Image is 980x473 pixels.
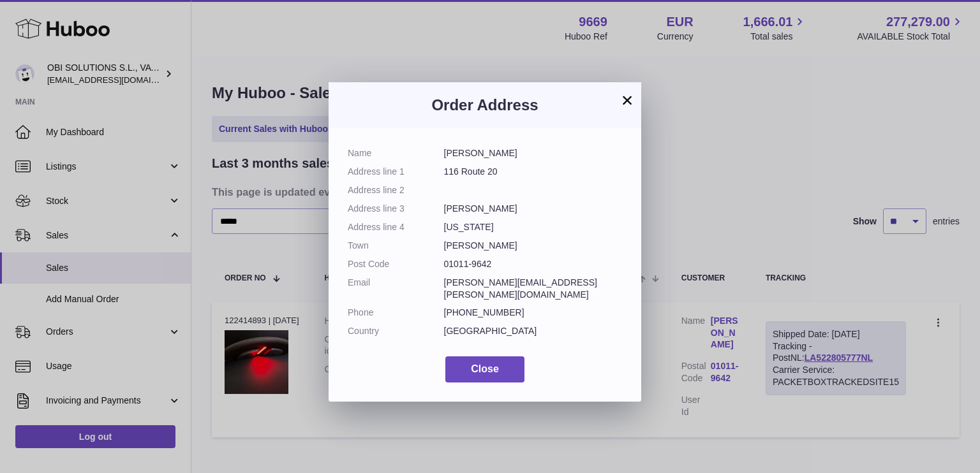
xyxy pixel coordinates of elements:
[444,203,623,215] dd: [PERSON_NAME]
[444,277,623,301] dd: [PERSON_NAME][EMAIL_ADDRESS][PERSON_NAME][DOMAIN_NAME]
[348,203,444,215] dt: Address line 3
[444,258,623,270] dd: 01011-9642
[348,307,444,319] dt: Phone
[444,325,623,337] dd: [GEOGRAPHIC_DATA]
[444,221,623,233] dd: [US_STATE]
[348,95,622,115] h3: Order Address
[444,307,623,319] dd: [PHONE_NUMBER]
[471,363,499,374] span: Close
[445,356,524,382] button: Close
[348,166,444,178] dt: Address line 1
[348,258,444,270] dt: Post Code
[444,240,623,252] dd: [PERSON_NAME]
[444,147,623,159] dd: [PERSON_NAME]
[620,92,635,108] button: ×
[348,147,444,159] dt: Name
[348,221,444,233] dt: Address line 4
[348,240,444,252] dt: Town
[348,184,444,196] dt: Address line 2
[348,277,444,301] dt: Email
[348,325,444,337] dt: Country
[444,166,623,178] dd: 116 Route 20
